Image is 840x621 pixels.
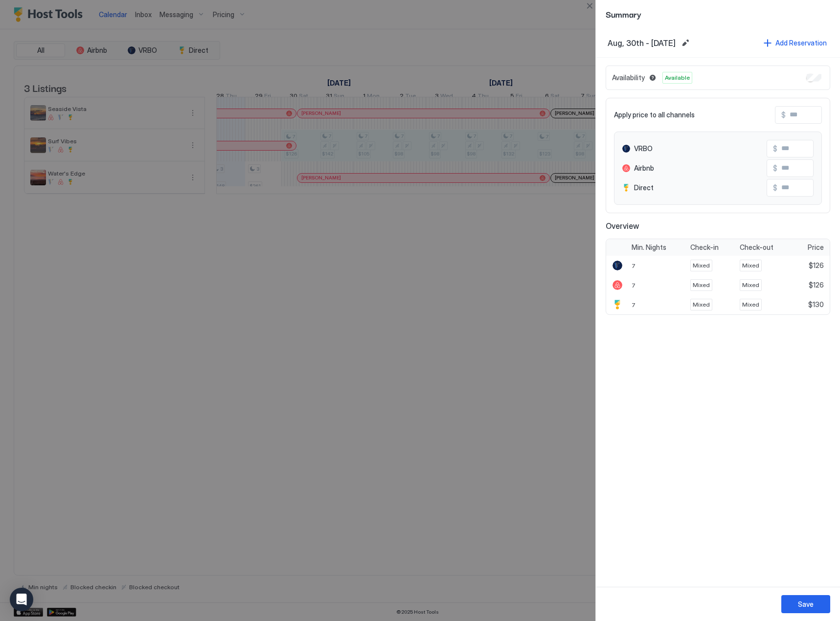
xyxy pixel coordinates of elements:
span: $126 [809,281,824,289]
span: $ [773,183,777,192]
span: 7 [632,262,636,269]
div: Save [798,599,814,609]
span: Mixed [693,261,710,270]
button: Add Reservation [762,36,828,49]
span: 7 [632,282,636,289]
span: Summary [606,8,830,20]
span: Check-out [740,243,773,252]
span: Mixed [693,300,710,309]
span: VRBO [634,144,653,153]
div: Add Reservation [775,38,827,48]
span: Mixed [742,300,759,309]
span: $ [773,164,777,173]
span: Airbnb [634,164,654,173]
button: Edit date range [680,37,691,49]
span: Check-in [690,243,719,252]
span: $ [781,111,786,119]
span: Availability [612,73,645,82]
span: $130 [808,300,824,309]
span: $ [773,144,777,153]
span: Price [808,243,824,252]
span: Aug, 30th - [DATE] [608,38,676,48]
span: Mixed [693,281,710,289]
span: Overview [606,221,830,231]
span: Min. Nights [632,243,666,252]
button: Save [781,595,830,613]
span: Available [665,73,690,82]
button: Blocked dates override all pricing rules and remain unavailable until manually unblocked [647,72,658,84]
span: Mixed [742,281,759,289]
span: $126 [809,261,824,270]
span: 7 [632,301,636,309]
span: Mixed [742,261,759,270]
div: Open Intercom Messenger [10,588,33,611]
span: Apply price to all channels [614,111,695,119]
span: Direct [634,183,654,192]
